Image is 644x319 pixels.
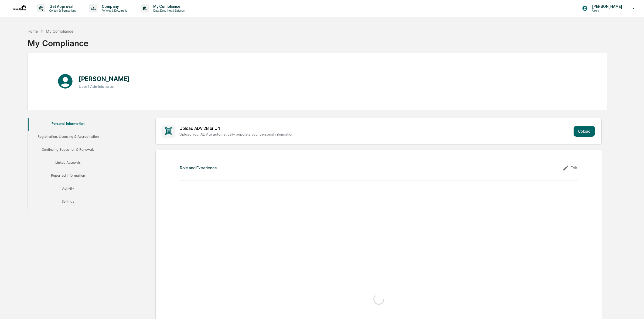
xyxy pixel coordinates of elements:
p: My Compliance [149,4,187,9]
div: secondary tabs example [28,118,109,209]
button: Personal Information [28,118,109,131]
button: Settings [28,196,109,209]
p: Get Approval [45,4,79,9]
p: Content & Transactions [45,9,79,12]
h1: [PERSON_NAME] [79,75,130,83]
img: logo [13,5,26,11]
div: Edit [563,165,578,171]
button: Reported Information [28,170,109,183]
p: [PERSON_NAME] [588,4,625,9]
div: My Compliance [46,29,73,33]
button: Upload [574,126,595,137]
p: Users [588,9,625,12]
p: Policies & Documents [97,9,130,12]
div: My Compliance [28,34,88,48]
div: Role and Experience [180,165,217,170]
div: Upload your ADV to automatically populate your personal information. [179,132,571,136]
p: Company [97,4,130,9]
h3: User | Administrator [79,84,130,89]
p: Data, Deadlines & Settings [149,9,187,12]
button: Activity [28,183,109,196]
div: Home [28,29,38,33]
button: Registration, Licensing & Accreditation [28,131,109,144]
div: Upload ADV 2B or U4 [179,126,571,131]
button: Continuing Education & Renewals [28,144,109,157]
button: Linked Accounts [28,157,109,170]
